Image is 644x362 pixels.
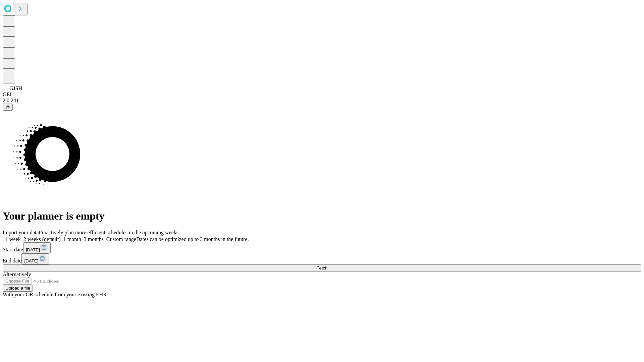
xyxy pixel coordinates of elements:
span: Dates can be optimized up to 3 months in the future. [136,236,249,242]
span: Fetch [316,265,327,270]
span: @ [5,105,10,110]
h1: Your planner is empty [3,210,641,222]
span: GJSH [9,85,22,91]
button: [DATE] [23,242,51,253]
button: Fetch [3,264,641,271]
span: With your OR schedule from your existing EHR [3,292,107,297]
span: Import your data [3,230,39,235]
button: Upload a file [3,285,33,292]
span: Custom range [106,236,136,242]
span: 3 months [84,236,104,242]
span: 2 weeks (default) [23,236,61,242]
button: [DATE] [21,253,49,264]
span: 1 month [63,236,81,242]
span: 1 week [5,236,21,242]
div: End date [3,253,641,264]
div: 2.0.241 [3,98,641,104]
div: Start date [3,242,641,253]
span: [DATE] [24,258,38,263]
span: Proactively plan more efficient schedules in the upcoming weeks. [39,230,180,235]
button: @ [3,104,13,111]
span: Alternatively [3,271,31,277]
span: [DATE] [26,247,40,252]
div: GEI [3,92,641,98]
